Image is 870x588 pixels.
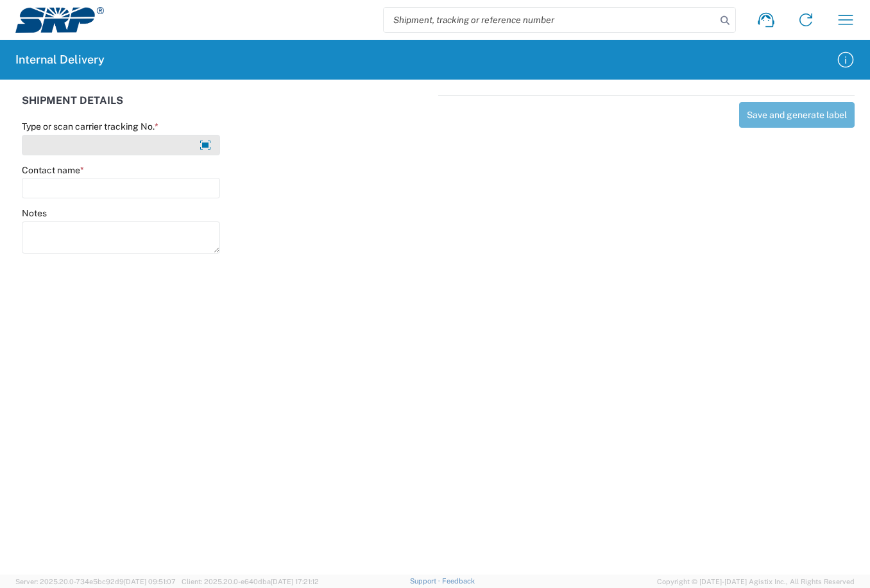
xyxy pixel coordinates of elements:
span: [DATE] 09:51:07 [124,578,176,585]
span: [DATE] 17:21:12 [271,578,319,585]
label: Notes [22,207,47,219]
div: SHIPMENT DETAILS [22,95,432,121]
label: Contact name [22,164,84,176]
span: Client: 2025.20.0-e640dba [182,578,319,585]
input: Shipment, tracking or reference number [384,8,716,32]
label: Type or scan carrier tracking No. [22,121,158,132]
span: Copyright © [DATE]-[DATE] Agistix Inc., All Rights Reserved [657,576,855,587]
span: Server: 2025.20.0-734e5bc92d9 [15,578,176,585]
h2: Internal Delivery [15,52,105,67]
img: srp [15,7,104,33]
a: Support [410,577,442,585]
a: Feedback [442,577,475,585]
